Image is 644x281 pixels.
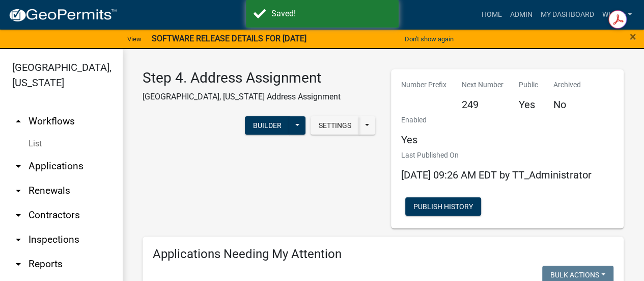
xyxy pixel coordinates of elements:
[630,30,636,44] span: ×
[630,31,636,43] button: Close
[152,34,306,43] strong: SOFTWARE RELEASE DETAILS FOR [DATE]
[401,31,458,47] button: Don't show again
[153,247,613,262] h4: Applications Needing My Attention
[401,169,592,181] span: [DATE] 09:26 AM EDT by TT_Administrator
[271,8,391,20] div: Saved!
[401,115,427,125] p: Enabled
[405,203,481,211] wm-modal-confirm: Workflow Publish History
[462,80,503,90] p: Next Number
[401,80,446,90] p: Number Prefix
[245,116,290,135] button: Builder
[12,160,24,172] i: arrow_drop_down
[553,98,581,111] h5: No
[553,80,581,90] p: Archived
[477,5,506,24] a: Home
[12,258,24,270] i: arrow_drop_down
[506,5,536,24] a: Admin
[12,209,24,221] i: arrow_drop_down
[536,5,598,24] a: My Dashboard
[401,134,427,146] h5: Yes
[598,5,636,24] a: whuff
[405,197,481,216] button: Publish History
[401,150,592,161] p: Last Published On
[143,69,341,87] h3: Step 4. Address Assignment
[12,185,24,197] i: arrow_drop_down
[519,80,538,90] p: Public
[311,116,359,135] button: Settings
[123,31,146,47] a: View
[12,115,24,127] i: arrow_drop_up
[12,234,24,246] i: arrow_drop_down
[519,98,538,111] h5: Yes
[143,91,341,103] p: [GEOGRAPHIC_DATA], [US_STATE] Address Assignment
[462,98,503,111] h5: 249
